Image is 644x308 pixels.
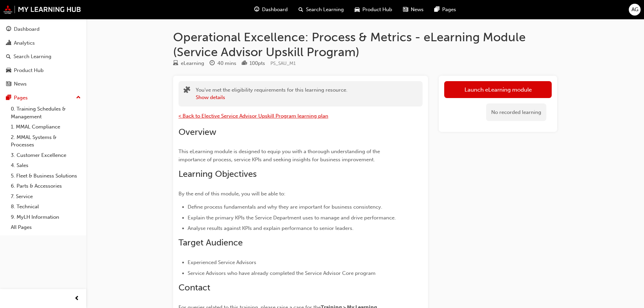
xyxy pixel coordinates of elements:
div: Search Learning [14,53,51,61]
span: search-icon [6,54,11,60]
span: podium-icon [242,61,247,67]
span: guage-icon [6,26,11,32]
a: 1. MMAL Compliance [8,122,84,132]
span: pages-icon [6,95,11,101]
div: Analytics [14,39,35,47]
a: 9. MyLH Information [8,212,84,222]
span: car-icon [6,68,11,74]
span: Product Hub [362,6,392,14]
a: 3. Customer Excellence [8,150,84,161]
span: pages-icon [434,5,439,14]
button: Pages [3,92,84,104]
span: search-icon [299,5,303,14]
span: Dashboard [262,6,288,14]
span: Service Advisors who have already completed the Service Advisor Core program [188,270,376,276]
span: News [411,6,424,14]
div: eLearning [181,60,204,67]
a: search-iconSearch Learning [293,3,349,17]
span: up-icon [76,93,81,102]
span: clock-icon [210,61,215,67]
span: Overview [178,127,216,137]
span: news-icon [6,81,11,87]
button: DashboardAnalyticsSearch LearningProduct HubNews [3,22,84,92]
a: Dashboard [3,23,84,35]
a: News [3,78,84,90]
span: Pages [442,6,456,14]
a: < Back to Elective Service Advisor Upskill Program learning plan [178,113,328,119]
button: AG [629,4,641,16]
span: Analyse results against KPIs and explain performance to senior leaders. [188,225,354,231]
a: 8. Technical [8,202,84,212]
a: Analytics [3,37,84,49]
span: Experienced Service Advisors [188,259,256,265]
a: All Pages [8,222,84,233]
div: No recorded learning [486,103,546,121]
div: Dashboard [14,25,40,33]
a: car-iconProduct Hub [349,3,398,17]
div: Type [173,59,204,68]
span: AG [631,6,638,14]
a: 0. Training Schedules & Management [8,104,84,122]
span: guage-icon [254,5,259,14]
div: 40 mins [217,60,236,67]
h1: Operational Excellence: Process & Metrics - eLearning Module (Service Advisor Upskill Program) [173,30,557,59]
a: pages-iconPages [429,3,461,17]
span: chart-icon [6,40,11,46]
span: Target Audience [178,237,243,248]
div: You've met the eligibility requirements for this learning resource. [196,86,348,101]
a: Launch eLearning module [444,81,552,98]
div: 100 pts [249,60,265,67]
img: mmal [3,5,81,14]
a: Product Hub [3,64,84,77]
span: This eLearning module is designed to equip you with a thorough understanding of the importance of... [178,148,381,163]
span: Learning resource code [270,61,296,66]
span: By the end of this module, you will be able to: [178,191,285,197]
div: Duration [210,59,236,68]
span: prev-icon [74,294,79,303]
a: 2. MMAL Systems & Processes [8,132,84,150]
div: News [14,80,27,88]
a: 6. Parts & Accessories [8,181,84,191]
div: Points [242,59,265,68]
a: 4. Sales [8,160,84,171]
div: Pages [14,94,28,102]
span: Search Learning [306,6,344,14]
a: 5. Fleet & Business Solutions [8,171,84,181]
span: Define process fundamentals and why they are important for business consistency. [188,204,382,210]
span: car-icon [355,5,360,14]
span: Contact [178,282,210,293]
a: guage-iconDashboard [249,3,293,17]
span: learningResourceType_ELEARNING-icon [173,61,178,67]
a: Search Learning [3,50,84,63]
a: 7. Service [8,191,84,202]
span: news-icon [403,5,408,14]
button: Show details [196,94,225,101]
span: puzzle-icon [184,87,190,95]
span: Explain the primary KPIs the Service Department uses to manage and drive performance. [188,215,396,221]
div: Product Hub [14,67,44,74]
a: news-iconNews [398,3,429,17]
span: Learning Objectives [178,169,257,179]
